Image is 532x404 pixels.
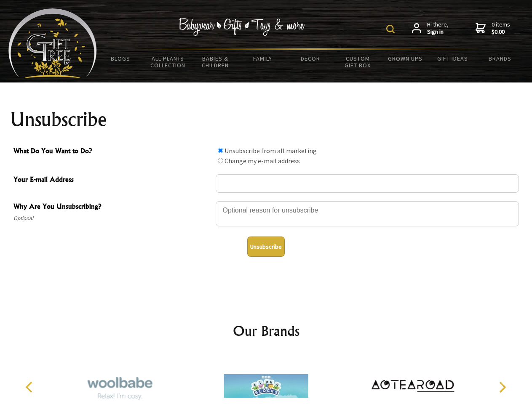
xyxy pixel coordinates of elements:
[239,50,287,67] a: Family
[429,50,476,67] a: Gift Ideas
[13,213,211,223] span: Optional
[13,146,211,158] span: What Do You Want to Do?
[13,174,211,186] span: Your E-mail Address
[216,201,519,226] textarea: Why Are You Unsubscribing?
[492,28,510,36] strong: $0.00
[10,109,522,130] h1: Unsubscribe
[247,237,285,257] button: Unsubscribe
[225,146,317,155] label: Unsubscribe from all marketing
[386,25,395,33] img: product search
[21,378,40,396] button: Previous
[97,50,144,67] a: BLOGS
[144,50,192,74] a: All Plants Collection
[225,157,300,165] label: Change my e-mail address
[381,50,429,67] a: Grown Ups
[427,21,449,36] span: Hi there,
[179,18,305,36] img: Babywear - Gifts - Toys & more
[218,148,223,153] input: What Do You Want to Do?
[17,321,516,341] h2: Our Brands
[492,21,510,36] span: 0 items
[427,28,449,36] strong: Sign in
[286,50,334,67] a: Decor
[218,158,223,163] input: What Do You Want to Do?
[412,21,449,36] a: Hi there,Sign in
[216,174,519,193] input: Your E-mail Address
[334,50,382,74] a: Custom Gift Box
[13,201,211,213] span: Why Are You Unsubscribing?
[8,8,97,78] img: Babyware - Gifts - Toys and more...
[493,378,511,396] button: Next
[476,50,524,67] a: Brands
[192,50,239,74] a: Babies & Children
[476,21,510,36] a: 0 items$0.00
